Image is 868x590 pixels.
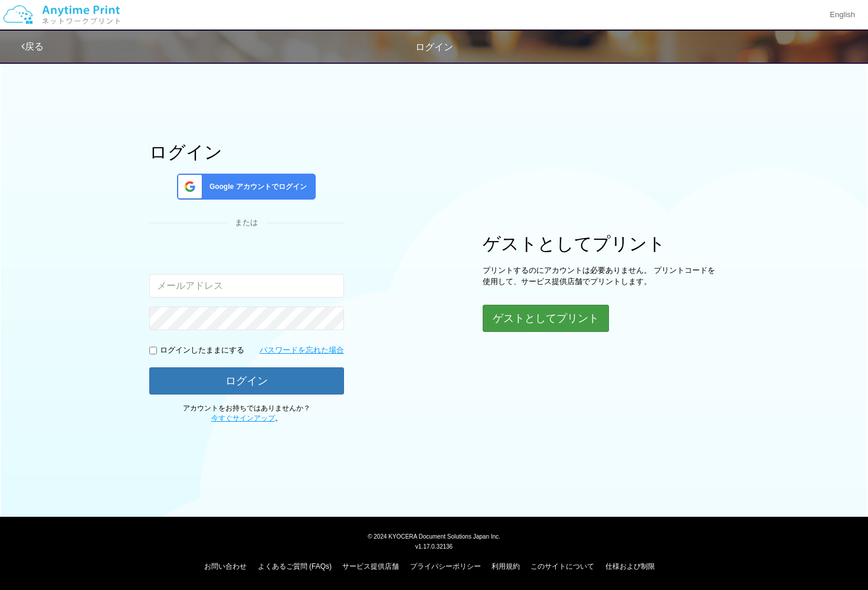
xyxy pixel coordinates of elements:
[149,217,344,229] div: または
[342,562,399,571] a: サービス提供店舗
[258,562,332,571] a: よくあるご質問 (FAQs)
[492,562,520,571] a: 利用規約
[205,182,307,192] span: Google アカウントでログイン
[149,274,344,298] input: メールアドレス
[415,543,453,550] span: v1.17.0.32136
[149,142,344,162] h1: ログイン
[160,345,244,356] p: ログインしたままにする
[149,403,344,423] p: アカウントをお持ちではありませんか？
[149,367,344,395] button: ログイン
[368,532,500,540] span: © 2024 KYOCERA Document Solutions Japan Inc.
[21,41,44,51] a: 戻る
[211,414,282,422] span: 。
[530,562,594,571] a: このサイトについて
[211,414,275,422] a: 今すぐサインアップ
[204,562,247,571] a: お問い合わせ
[483,265,719,287] p: プリントするのにアカウントは必要ありません。 プリントコードを使用して、サービス提供店舗でプリントします。
[605,562,655,571] a: 仕様および制限
[483,305,609,332] button: ゲストとしてプリント
[260,345,344,356] a: パスワードを忘れた場合
[410,562,481,571] a: プライバシーポリシー
[415,42,453,52] span: ログイン
[483,234,719,253] h1: ゲストとしてプリント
